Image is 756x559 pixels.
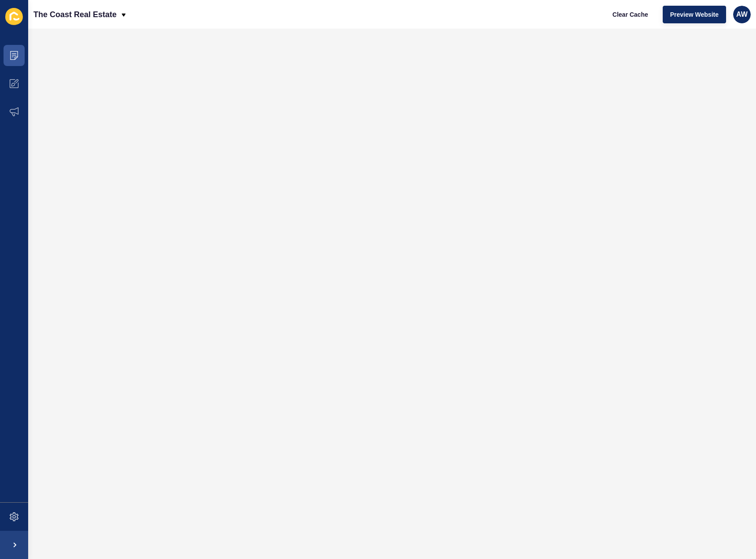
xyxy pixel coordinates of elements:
[613,10,648,19] span: Clear Cache
[663,6,726,23] button: Preview Website
[736,10,748,19] span: AW
[605,6,656,23] button: Clear Cache
[33,4,117,26] p: The Coast Real Estate
[670,10,719,19] span: Preview Website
